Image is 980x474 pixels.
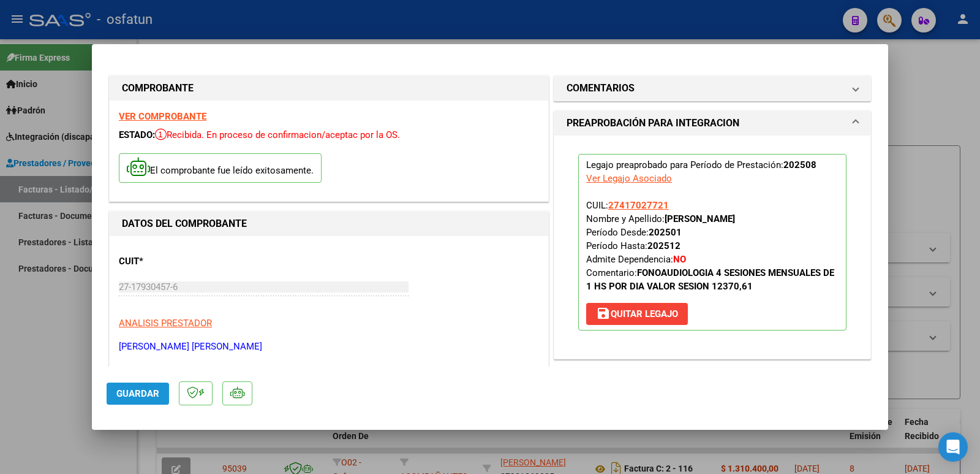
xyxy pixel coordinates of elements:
[554,76,870,101] mat-expansion-panel-header: COMENTARIOS
[783,159,816,170] strong: 202508
[586,267,834,292] span: Comentario:
[119,254,245,269] p: CUIT
[116,388,159,399] span: Guardar
[578,154,846,331] p: Legajo preaprobado para Período de Prestación:
[596,306,611,321] mat-icon: save
[567,116,739,131] h1: PREAPROBACIÓN PARA INTEGRACION
[586,200,834,292] span: CUIL: Nombre y Apellido: Período Desde: Período Hasta: Admite Dependencia:
[155,129,400,140] span: Recibida. En proceso de confirmacion/aceptac por la OS.
[122,218,247,229] strong: DATOS DEL COMPROBANTE
[649,227,682,238] strong: 202501
[119,318,212,329] span: ANALISIS PRESTADOR
[107,383,169,405] button: Guardar
[938,432,968,462] div: Open Intercom Messenger
[119,129,155,140] span: ESTADO:
[586,267,834,292] strong: FONOAUDIOLOGIA 4 SESIONES MENSUALES DE 1 HS POR DIA VALOR SESION 12370,61
[119,340,539,354] p: [PERSON_NAME] [PERSON_NAME]
[554,111,870,136] mat-expansion-panel-header: PREAPROBACIÓN PARA INTEGRACION
[596,308,678,319] span: Quitar Legajo
[119,153,322,183] p: El comprobante fue leído exitosamente.
[119,111,206,122] a: VER COMPROBANTE
[122,82,194,94] strong: COMPROBANTE
[567,81,635,96] h1: COMENTARIOS
[554,136,870,359] div: PREAPROBACIÓN PARA INTEGRACION
[608,200,669,211] span: 27417027721
[647,240,680,251] strong: 202512
[665,213,735,224] strong: [PERSON_NAME]
[586,303,688,325] button: Quitar Legajo
[586,172,672,185] div: Ver Legajo Asociado
[673,254,686,265] strong: NO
